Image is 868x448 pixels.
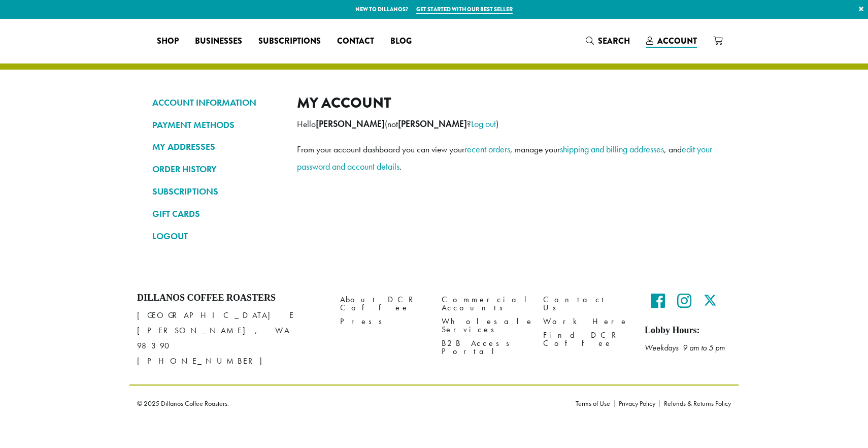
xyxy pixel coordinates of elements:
a: Find DCR Coffee [543,329,629,350]
h4: Dillanos Coffee Roasters [137,293,325,304]
span: Shop [157,35,179,48]
span: Subscriptions [258,35,321,48]
span: Blog [390,35,412,48]
a: Privacy Policy [614,400,659,407]
span: Search [598,35,630,47]
a: ACCOUNT INFORMATION [152,94,282,111]
a: PAYMENT METHODS [152,116,282,134]
a: MY ADDRESSES [152,138,282,155]
a: Work Here [543,315,629,329]
span: Businesses [195,35,242,48]
a: recent orders [464,143,510,155]
p: From your account dashboard you can view your , manage your , and . [297,141,716,175]
h5: Lobby Hours: [645,325,731,336]
a: shipping and billing addresses [560,143,664,155]
span: Contact [337,35,374,48]
em: Weekdays 9 am to 5 pm [645,342,725,353]
a: About DCR Coffee [340,293,426,314]
p: © 2025 Dillanos Coffee Roasters. [137,400,560,407]
strong: [PERSON_NAME] [398,118,467,130]
a: Refunds & Returns Policy [659,400,731,407]
a: Press [340,315,426,329]
a: Get started with our best seller [416,5,513,14]
a: Commercial Accounts [442,293,528,314]
p: Hello (not ? ) [297,115,716,133]
span: Account [657,35,697,47]
a: ORDER HISTORY [152,161,282,178]
a: Wholesale Services [442,315,528,337]
a: Contact Us [543,293,629,314]
a: Log out [471,118,496,130]
h2: My account [297,94,716,112]
a: SUBSCRIPTIONS [152,183,282,200]
a: Search [578,33,638,49]
a: LOGOUT [152,228,282,245]
a: Shop [149,33,187,49]
nav: Account pages [152,94,282,253]
a: B2B Access Portal [442,337,528,359]
a: GIFT CARDS [152,205,282,222]
a: Terms of Use [576,400,614,407]
strong: [PERSON_NAME] [316,118,385,130]
p: [GEOGRAPHIC_DATA] E [PERSON_NAME], WA 98390 [PHONE_NUMBER] [137,308,325,369]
